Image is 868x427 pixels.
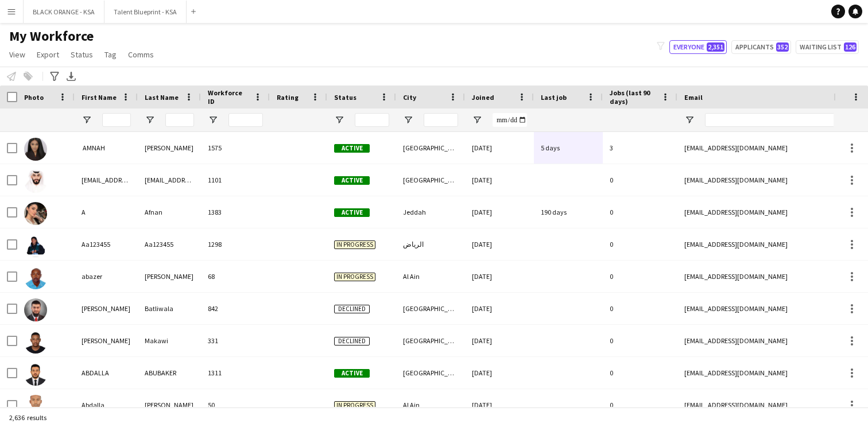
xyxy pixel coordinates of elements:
[24,234,47,257] img: Aa123455 Aa123455
[844,42,857,52] span: 126
[201,228,270,260] div: 1298
[104,49,117,60] span: Tag
[24,363,47,386] img: ABDALLA ABUBAKER
[277,93,299,102] span: Rating
[472,93,494,102] span: Joined
[541,93,567,102] span: Last job
[75,261,138,292] div: abazer
[66,47,98,62] a: Status
[603,261,677,292] div: 0
[355,113,389,127] input: Status Filter Input
[75,164,138,196] div: [EMAIL_ADDRESS][DOMAIN_NAME]
[603,293,677,324] div: 0
[603,389,677,421] div: 0
[208,115,218,125] button: Open Filter Menu
[138,164,201,196] div: [EMAIL_ADDRESS][DOMAIN_NAME]
[396,261,465,292] div: Al Ain
[669,40,727,54] button: Everyone2,351
[24,331,47,354] img: Abdalaziz Makawi
[75,293,138,324] div: [PERSON_NAME]
[75,357,138,389] div: ABDALLA
[465,132,534,164] div: [DATE]
[796,40,859,54] button: Waiting list126
[334,273,375,281] span: In progress
[334,144,370,153] span: Active
[396,389,465,421] div: Al Ain
[24,170,47,193] img: 3khaled7@gmail.com 3khaled7@gmail.com
[208,88,249,106] span: Workforce ID
[465,196,534,228] div: [DATE]
[403,115,413,125] button: Open Filter Menu
[493,113,527,127] input: Joined Filter Input
[603,164,677,196] div: 0
[465,325,534,356] div: [DATE]
[24,202,47,225] img: A Afnan
[145,93,179,102] span: Last Name
[24,298,47,321] img: Abbas Batliwala
[102,113,131,127] input: First Name Filter Input
[104,1,187,23] button: Talent Blueprint - KSA
[396,325,465,356] div: [GEOGRAPHIC_DATA]
[201,261,270,292] div: 68
[334,93,356,102] span: Status
[145,115,155,125] button: Open Filter Menu
[201,132,270,164] div: 1575
[128,49,154,60] span: Comms
[64,69,78,83] app-action-btn: Export XLSX
[334,337,370,346] span: Declined
[37,49,59,60] span: Export
[603,196,677,228] div: 0
[610,88,657,106] span: Jobs (last 90 days)
[138,325,201,356] div: Makawi
[403,93,416,102] span: City
[201,164,270,196] div: 1101
[334,401,375,410] span: In progress
[201,325,270,356] div: 331
[82,93,117,102] span: First Name
[465,293,534,324] div: [DATE]
[707,42,724,52] span: 2,351
[138,228,201,260] div: Aa123455
[201,389,270,421] div: 50
[75,132,138,164] div: ‏ AMNAH
[396,293,465,324] div: [GEOGRAPHIC_DATA]
[534,196,603,228] div: 190 days
[165,113,194,127] input: Last Name Filter Input
[138,389,201,421] div: [PERSON_NAME]
[201,196,270,228] div: 1383
[138,261,201,292] div: [PERSON_NAME]
[334,115,344,125] button: Open Filter Menu
[24,266,47,289] img: abazer sidahmed Mohammed
[334,369,370,378] span: Active
[75,228,138,260] div: Aa123455
[424,113,458,127] input: City Filter Input
[465,357,534,389] div: [DATE]
[396,357,465,389] div: [GEOGRAPHIC_DATA]
[75,389,138,421] div: Abdalla
[603,132,677,164] div: 3
[396,196,465,228] div: Jeddah
[465,389,534,421] div: [DATE]
[334,240,375,249] span: In progress
[32,47,64,62] a: Export
[24,395,47,418] img: Abdalla Kamal
[9,49,25,60] span: View
[75,196,138,228] div: A
[100,47,121,62] a: Tag
[138,132,201,164] div: [PERSON_NAME]
[123,47,158,62] a: Comms
[603,325,677,356] div: 0
[82,115,92,125] button: Open Filter Menu
[396,132,465,164] div: [GEOGRAPHIC_DATA]
[534,132,603,164] div: 5 days
[603,228,677,260] div: 0
[24,1,104,23] button: BLACK ORANGE - KSA
[9,28,94,45] span: My Workforce
[5,47,30,62] a: View
[228,113,263,127] input: Workforce ID Filter Input
[48,69,61,83] app-action-btn: Advanced filters
[75,325,138,356] div: [PERSON_NAME]
[684,93,703,102] span: Email
[24,138,47,161] img: ‏ AMNAH IDRIS
[465,228,534,260] div: [DATE]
